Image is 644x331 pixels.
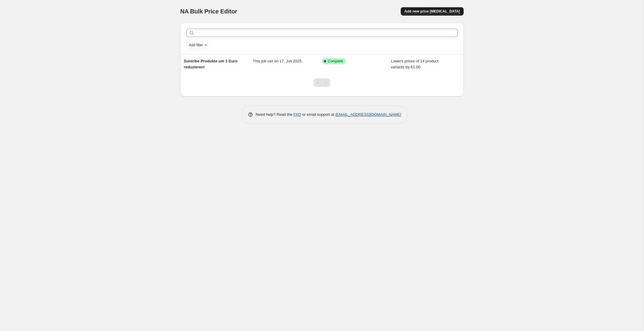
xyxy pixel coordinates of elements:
button: Add filter [186,41,210,49]
nav: Pagination [314,78,330,87]
a: FAQ [293,112,301,117]
span: Complete [328,59,343,64]
span: Add filter [189,43,203,47]
span: Need help? Read the [256,112,294,117]
span: Suntribe Produkte um 1 Euro reduzieren! [184,59,238,69]
span: Add new price [MEDICAL_DATA] [404,9,460,14]
span: NA Bulk Price Editor [180,8,237,15]
button: Add new price [MEDICAL_DATA] [401,7,463,16]
a: [EMAIL_ADDRESS][DOMAIN_NAME] [335,112,401,117]
span: This job ran on 17. Juli 2025. [253,59,303,63]
span: Lowers prices of 14 product variants by €1.00 [391,59,439,69]
span: or email support at [301,112,335,117]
